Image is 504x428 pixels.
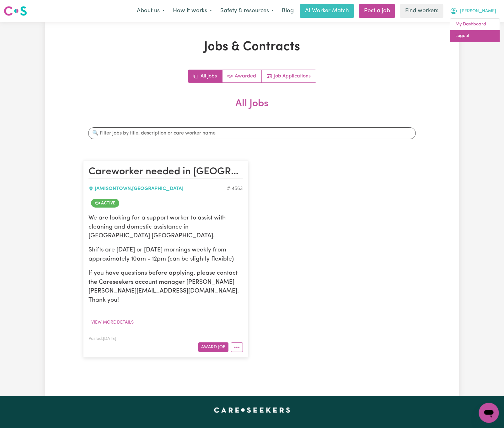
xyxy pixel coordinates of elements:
[278,4,298,18] a: Blog
[450,18,500,30] a: My Dashboard
[88,166,243,178] h2: Careworker needed in Jamisontown NSW for Domestic assistance, Domestic assistance (light duties o...
[88,337,116,341] span: Posted: [DATE]
[400,4,443,18] a: Find workers
[88,214,243,241] p: We are looking for a support worker to assist with cleaning and domestic assistance in [GEOGRAPHI...
[4,4,27,18] a: Careseekers logo
[4,5,27,17] img: Careseekers logo
[88,246,243,264] p: Shifts are [DATE] or [DATE] mornings weekly from approximately 10am - 12pm (can be slightly flexi...
[83,40,421,55] h1: Jobs & Contracts
[446,4,500,18] button: My Account
[216,4,278,18] button: Safety & resources
[359,4,395,18] a: Post a job
[214,408,290,413] a: Careseekers home page
[91,199,119,208] span: Job is active
[460,8,496,15] span: [PERSON_NAME]
[88,318,137,327] button: View more details
[88,269,243,305] p: If you have questions before applying, please contact the Careseekers account manager [PERSON_NAM...
[88,127,416,139] input: 🔍 Filter jobs by title, description or care worker name
[450,30,500,42] a: Logout
[227,185,243,193] div: Job ID #14563
[231,342,243,352] button: More options
[450,18,500,42] div: My Account
[83,98,421,120] h2: All Jobs
[169,4,216,18] button: How it works
[133,4,169,18] button: About us
[300,4,354,18] a: AI Worker Match
[88,185,227,193] div: JAMISONTOWN , [GEOGRAPHIC_DATA]
[262,70,316,82] a: Job applications
[223,70,262,82] a: Active jobs
[188,70,223,82] a: All jobs
[479,403,499,423] iframe: Button to launch messaging window
[198,342,228,352] button: Award Job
